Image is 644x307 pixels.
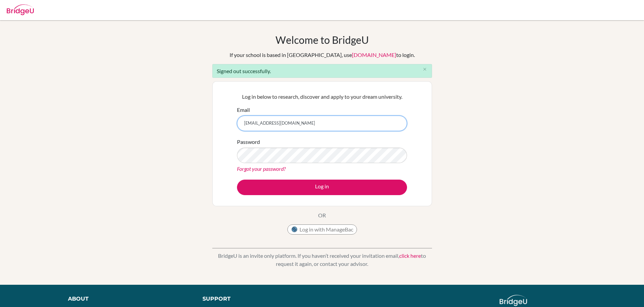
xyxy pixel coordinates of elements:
div: Support [202,295,314,303]
div: About [68,295,187,303]
div: If your school is based in [GEOGRAPHIC_DATA], use to login. [230,51,415,59]
i: close [422,67,427,72]
p: BridgeU is an invite only platform. If you haven’t received your invitation email, to request it ... [212,252,432,268]
a: click here [399,252,421,259]
button: Log in [237,180,407,195]
label: Email [237,106,250,114]
a: Forgot your password? [237,165,286,172]
button: Log in with ManageBac [287,224,357,235]
img: logo_white@2x-f4f0deed5e89b7ecb1c2cc34c3e3d731f90f0f143d5ea2071677605dd97b5244.png [500,295,527,306]
p: Log in below to research, discover and apply to your dream university. [237,93,407,101]
div: Signed out successfully. [212,64,432,78]
h1: Welcome to BridgeU [276,34,369,46]
img: Bridge-U [7,4,34,15]
a: [DOMAIN_NAME] [352,52,396,58]
button: Close [418,64,432,74]
label: Password [237,138,260,146]
p: OR [318,211,326,219]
